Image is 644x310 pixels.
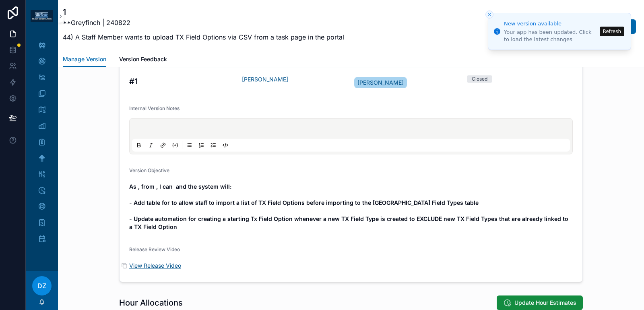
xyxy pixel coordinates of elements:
[242,75,288,83] a: [PERSON_NAME]
[129,183,570,230] strong: As , from , I can and the system will: - Add table for to allow staff to import a list of TX Fiel...
[63,52,106,67] a: Manage Version
[472,75,487,83] div: Closed
[354,77,407,88] a: [PERSON_NAME]
[63,18,344,27] p: **Greyfinch | 240822
[63,55,106,63] span: Manage Version
[37,281,46,291] span: DZ
[504,29,597,43] div: Your app has been updated. Click to load the latest changes
[129,75,235,87] h3: #1
[600,27,624,36] button: Refresh
[63,6,344,18] h1: 1
[119,297,183,308] h1: Hour Allocations
[129,262,181,269] a: View Release Video
[119,55,167,63] span: Version Feedback
[129,105,180,111] span: Internal Version Notes
[357,79,404,87] span: [PERSON_NAME]
[26,32,58,256] div: scrollable content
[129,246,180,252] span: Release Review Video
[63,32,344,42] p: 44) A Staff Member wants to upload TX Field Options via CSV from a task page in the portal
[504,20,597,28] div: New version available
[129,167,169,173] span: Version Objective
[514,299,576,307] span: Update Hour Estimates
[497,295,583,310] button: Update Hour Estimates
[119,52,167,68] a: Version Feedback
[31,10,53,22] img: App logo
[485,10,493,19] button: Close toast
